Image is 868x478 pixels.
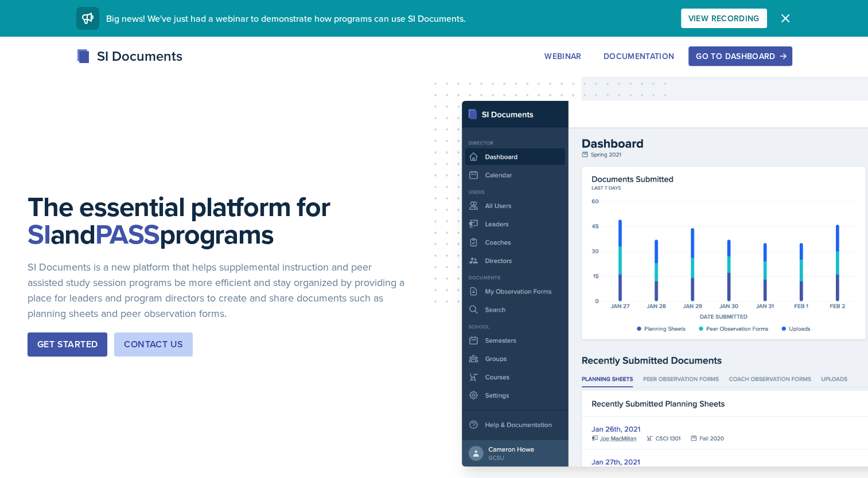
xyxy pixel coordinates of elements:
div: SI Documents [76,46,182,66]
span: Big news! We've just had a webinar to demonstrate how programs can use SI Documents. [106,12,466,25]
button: View Recording [681,9,767,28]
div: Go to Dashboard [696,52,784,61]
div: View Recording [688,14,760,23]
div: Documentation [604,52,675,61]
button: Documentation [596,46,682,66]
div: Webinar [544,52,581,61]
div: Get Started [37,338,98,351]
button: Contact Us [114,332,193,356]
button: Webinar [537,46,589,66]
div: Contact Us [124,338,183,351]
button: Get Started [28,332,107,356]
button: Go to Dashboard [688,46,792,66]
